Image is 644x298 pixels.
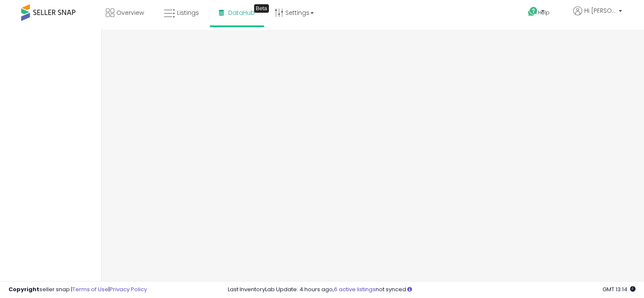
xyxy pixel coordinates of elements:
div: Last InventoryLab Update: 4 hours ago, not synced. [228,286,636,294]
div: seller snap | | [8,286,147,294]
span: DataHub [228,8,255,17]
span: Help [538,9,550,16]
strong: Copyright [8,285,39,293]
a: Hi [PERSON_NAME] [573,6,622,25]
span: 2025-08-17 13:14 GMT [603,285,636,293]
i: Get Help [528,6,538,17]
a: 6 active listings [334,285,376,293]
span: Listings [177,8,199,17]
i: Click here to read more about un-synced listings. [407,287,412,292]
span: Hi [PERSON_NAME] [584,6,616,15]
span: Overview [116,8,144,17]
a: Privacy Policy [110,285,147,293]
a: Terms of Use [72,285,108,293]
div: Tooltip anchor [254,4,269,13]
